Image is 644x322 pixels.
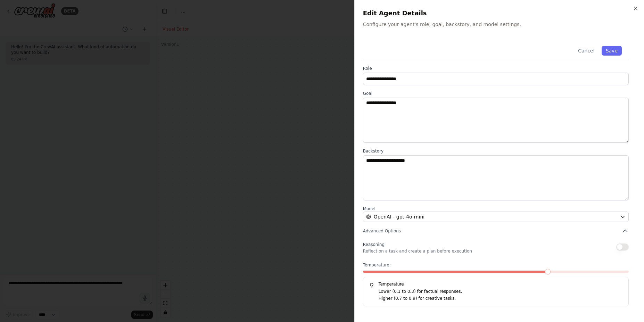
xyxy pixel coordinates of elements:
[363,262,391,268] span: Temperature:
[363,242,385,247] span: Reasoning
[363,228,401,234] span: Advanced Options
[574,46,598,56] button: Cancel
[369,281,623,287] h5: Temperature
[363,206,629,212] label: Model
[363,8,636,18] h2: Edit Agent Details
[379,295,623,302] p: Higher (0.7 to 0.9) for creative tasks.
[602,46,622,56] button: Save
[363,66,629,71] label: Role
[374,213,424,220] span: OpenAI - gpt-4o-mini
[363,21,636,28] p: Configure your agent's role, goal, backstory, and model settings.
[363,228,629,234] button: Advanced Options
[363,148,629,154] label: Backstory
[363,91,629,96] label: Goal
[363,212,629,222] button: OpenAI - gpt-4o-mini
[363,248,472,254] p: Reflect on a task and create a plan before execution
[379,288,623,295] p: Lower (0.1 to 0.3) for factual responses.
